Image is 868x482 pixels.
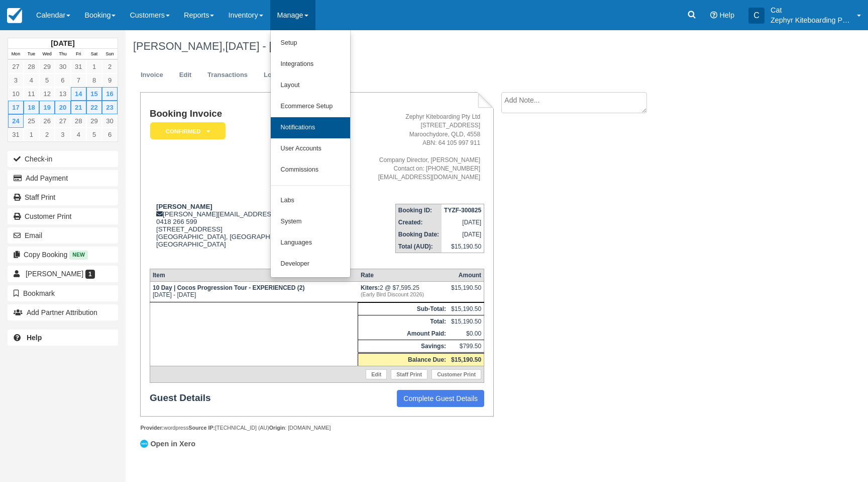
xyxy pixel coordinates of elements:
[39,60,55,73] a: 29
[39,114,55,128] a: 26
[391,369,427,379] a: Staff Print
[86,87,102,101] a: 15
[39,128,55,141] a: 2
[86,128,102,141] a: 5
[271,96,350,117] a: Ecommerce Setup
[361,291,446,297] em: (Early Bird Discount 2026)
[24,49,39,60] th: Tue
[55,101,70,114] a: 20
[102,101,118,114] a: 23
[24,73,39,87] a: 4
[8,330,118,346] a: Help
[771,15,851,25] p: Zephyr Kiteboarding Pty Ltd
[270,30,351,278] ul: Manage
[451,356,481,363] strong: $15,190.50
[395,204,442,217] th: Booking ID:
[271,254,350,275] a: Developer
[771,5,851,15] p: Cat
[269,425,285,431] strong: Origin
[172,65,199,85] a: Edit
[366,369,387,379] a: Edit
[8,170,118,186] button: Add Payment
[719,11,734,19] span: Help
[26,270,83,278] span: [PERSON_NAME]
[361,284,380,291] strong: Kiters
[271,54,350,75] a: Integrations
[86,101,102,114] a: 22
[24,101,39,114] a: 18
[358,269,449,281] th: Rate
[102,128,118,141] a: 6
[55,49,70,60] th: Thu
[86,60,102,73] a: 1
[85,270,95,279] span: 1
[102,49,118,60] th: Sun
[71,49,86,60] th: Fri
[69,251,88,259] span: New
[150,269,358,281] th: Item
[8,49,24,60] th: Mon
[271,211,350,232] a: System
[140,437,198,450] a: Open in Xero
[449,302,484,315] td: $15,190.50
[8,73,24,87] a: 3
[8,189,118,205] a: Staff Print
[24,60,39,73] a: 28
[8,247,118,263] button: Copy Booking New
[55,87,70,101] a: 13
[153,284,305,291] strong: 10 Day | Cocos Progression Tour - EXPERIENCED (2)
[8,128,24,141] a: 31
[8,285,118,301] button: Bookmark
[8,304,118,320] button: Add Partner Attribution
[395,240,442,253] th: Total (AUD):
[55,114,70,128] a: 27
[102,87,118,101] a: 16
[150,122,222,140] a: Confirmed
[86,49,102,60] th: Sat
[39,73,55,87] a: 5
[442,228,484,240] td: [DATE]
[449,340,484,353] td: $799.50
[256,65,283,85] a: Log
[271,190,350,211] a: Labs
[225,40,303,52] span: [DATE] - [DATE]
[140,424,493,432] div: wordpress [TECHNICAL_ID] (AU) : [DOMAIN_NAME]
[442,216,484,228] td: [DATE]
[102,60,118,73] a: 2
[710,12,717,19] i: Help
[449,328,484,340] td: $0.00
[102,73,118,87] a: 9
[271,232,350,254] a: Languages
[449,269,484,281] th: Amount
[188,425,215,431] strong: Source IP:
[8,101,24,114] a: 17
[24,128,39,141] a: 1
[133,65,171,85] a: Invoice
[271,75,350,96] a: Layout
[55,128,70,141] a: 3
[150,109,358,119] h1: Booking Invoice
[8,151,118,167] button: Check-in
[150,122,226,140] em: Confirmed
[102,114,118,128] a: 30
[358,302,449,315] th: Sub-Total:
[7,8,22,23] img: checkfront-main-nav-mini-logo.png
[395,228,442,240] th: Booking Date:
[71,114,86,128] a: 28
[8,266,118,282] a: [PERSON_NAME] 1
[271,117,350,138] a: Notifications
[442,240,484,253] td: $15,190.50
[86,114,102,128] a: 29
[71,87,86,101] a: 14
[8,114,24,128] a: 24
[55,60,70,73] a: 30
[133,40,769,52] h1: [PERSON_NAME],
[27,334,42,342] b: Help
[8,208,118,224] a: Customer Print
[71,128,86,141] a: 4
[156,203,212,210] strong: [PERSON_NAME]
[271,33,350,54] a: Setup
[748,8,765,24] div: C
[271,138,350,159] a: User Accounts
[358,328,449,340] th: Amount Paid:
